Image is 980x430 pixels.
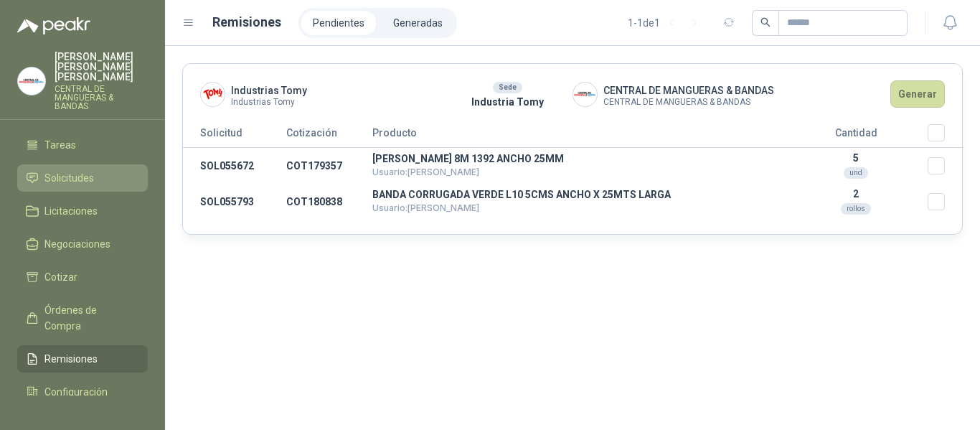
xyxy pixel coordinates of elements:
[212,12,281,32] h1: Remisiones
[286,124,372,148] th: Cotización
[784,188,928,200] p: 2
[784,124,928,148] th: Cantidad
[603,83,774,98] span: CENTRAL DE MANGUERAS & BANDAS
[201,83,225,106] img: Company Logo
[301,11,376,35] a: Pendientes
[372,190,784,200] p: BANDA CORRUGADA VERDE L10 5CMS ANCHO X 25MTS LARGA
[44,302,134,334] span: Órdenes de Compra
[231,98,307,106] span: Industrias Tomy
[286,184,372,220] td: COT180838
[183,124,286,148] th: Solicitud
[372,202,479,213] span: Usuario: [PERSON_NAME]
[382,11,454,35] a: Generadas
[442,94,573,110] p: Industria Tomy
[44,384,108,400] span: Configuración
[760,17,771,27] span: search
[603,98,774,106] span: CENTRAL DE MANGUERAS & BANDAS
[372,124,784,148] th: Producto
[44,137,76,153] span: Tareas
[17,345,148,373] a: Remisiones
[231,83,307,98] span: Industrias Tomy
[17,164,148,192] a: Solicitudes
[55,52,148,82] p: [PERSON_NAME] [PERSON_NAME] [PERSON_NAME]
[841,203,871,215] div: rollos
[183,184,286,220] td: SOL055793
[928,148,962,184] td: Seleccionar/deseleccionar
[784,152,928,164] p: 5
[17,296,148,340] a: Órdenes de Compra
[44,351,98,367] span: Remisiones
[183,148,286,184] td: SOL055672
[928,124,962,148] th: Seleccionar/deseleccionar
[628,11,706,34] div: 1 - 1 de 1
[573,83,597,106] img: Company Logo
[890,80,945,108] button: Generar
[844,167,868,179] div: und
[372,154,784,164] p: [PERSON_NAME] 8M 1392 ANCHO 25MM
[44,236,110,252] span: Negociaciones
[18,67,45,95] img: Company Logo
[44,203,98,219] span: Licitaciones
[17,230,148,258] a: Negociaciones
[44,170,94,186] span: Solicitudes
[17,263,148,291] a: Cotizar
[493,82,522,93] div: Sede
[17,131,148,159] a: Tareas
[17,197,148,225] a: Licitaciones
[17,378,148,406] a: Configuración
[286,148,372,184] td: COT179357
[928,184,962,220] td: Seleccionar/deseleccionar
[44,269,77,285] span: Cotizar
[55,85,148,111] p: CENTRAL DE MANGUERAS & BANDAS
[17,17,90,34] img: Logo peakr
[372,167,479,177] span: Usuario: [PERSON_NAME]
